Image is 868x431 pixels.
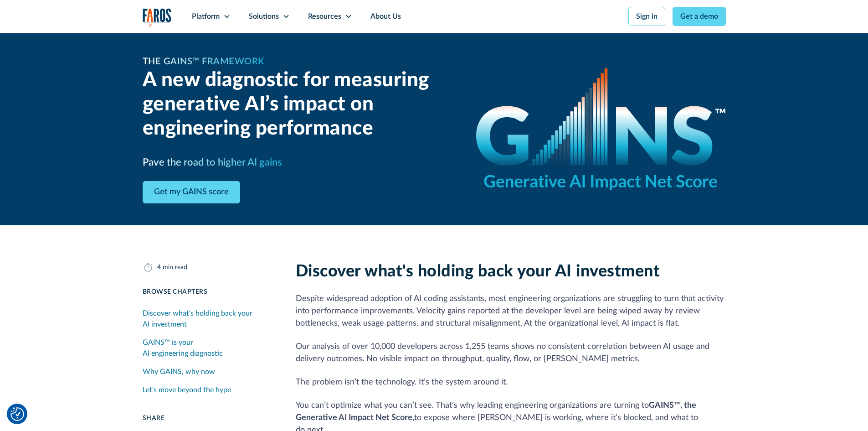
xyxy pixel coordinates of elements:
[308,11,341,22] div: Resources
[296,262,726,281] h2: Discover what's holding back your AI investment
[143,363,274,381] a: Why GAINS, why now
[143,55,264,68] h1: The GAINS™ Framework
[143,8,172,27] a: home
[296,401,696,422] strong: GAINS™, the Generative AI Impact Net Score,
[192,11,220,22] div: Platform
[249,11,279,22] div: Solutions
[296,376,726,389] p: The problem isn’t the technology. It’s the system around it.
[143,366,215,377] div: Why GAINS, why now
[296,341,726,365] p: Our analysis of over 10,000 developers across 1,255 teams shows no consistent correlation between...
[673,7,726,26] a: Get a demo
[143,333,274,363] a: GAINS™ is your AI engineering diagnostic
[163,263,187,272] div: min read
[143,381,274,399] a: Let's move beyond the hype
[296,293,726,330] p: Despite widespread adoption of AI coding assistants, most engineering organizations are strugglin...
[157,263,161,272] div: 4
[143,181,240,203] a: Get my GAINS score
[476,68,726,190] img: GAINS - the Generative AI Impact Net Score logo
[143,308,274,330] div: Discover what's holding back your AI investment
[143,287,274,297] div: Browse Chapters
[10,407,24,421] img: Revisit consent button
[143,155,282,170] h3: Pave the road to higher AI gains
[628,7,665,26] a: Sign in
[143,384,231,395] div: Let's move beyond the hype
[143,304,274,333] a: Discover what's holding back your AI investment
[143,337,274,359] div: GAINS™ is your AI engineering diagnostic
[143,8,172,27] img: Logo of the analytics and reporting company Faros.
[143,414,274,423] div: Share
[10,407,24,421] button: Cookie Settings
[143,68,454,140] h2: A new diagnostic for measuring generative AI’s impact on engineering performance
